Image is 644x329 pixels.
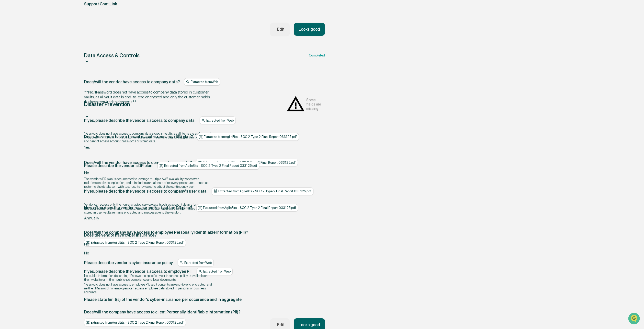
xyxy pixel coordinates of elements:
[3,72,34,81] a: 🔎Data Lookup
[37,65,41,69] div: 🗄️
[84,145,212,150] div: Yes
[178,259,214,266] div: Extracted from Web
[84,101,130,107] div: Disaster Prevention
[84,205,192,210] div: How often does the vendor review and/or test the DR plan?
[35,62,65,72] a: 🗄️Attestations
[275,322,285,327] div: Edit
[270,23,289,36] button: Edit
[17,44,65,48] div: We're available if you need us!
[10,74,32,79] span: Data Lookup
[84,242,212,246] div: No
[10,64,33,69] span: Preclearance
[17,39,84,44] div: Start new chat
[84,233,157,238] div: Does the vendor have cyber insurance?
[196,204,298,212] div: Extracted from AgileBits - SOC 2 Type 2 Final Report 033125.pdf
[157,162,259,170] div: Extracted from AgileBits - SOC 2 Type 2 Final Report 033125.pdf
[309,53,325,57] span: Completed
[84,163,153,168] div: Please describe the vendor's DR plan.
[84,2,117,6] div: Support Chat Link
[87,41,93,47] button: Start new chat
[184,78,220,86] div: Extracted from Web
[84,52,325,65] div: Data Access & ControlsCompleted
[5,75,9,79] div: 🔎
[294,23,325,36] button: Looks good
[36,86,62,90] a: Powered byPylon
[84,52,140,58] div: Data Access & Controls
[306,98,325,111] span: Some fields are missing
[197,133,299,141] div: Extracted from AgileBits - SOC 2 Type 2 Final Report 033125.pdf
[84,95,325,120] div: Disaster PreventionSome fields are missing
[42,64,63,69] span: Attestations
[84,79,180,84] div: Does/will the vendor have access to company data?
[84,177,212,189] p: The vendor’s DR plan is documented to leverage multiple AWS availability zones with real‑time dat...
[84,274,212,281] p: No public information describing 1Password's specific cyber insurance policy is available on thei...
[628,312,641,326] iframe: Open customer support
[5,39,14,48] img: 1746055101610-c473b297-6a78-478c-a979-82029cc54cd1
[84,260,174,265] div: Please describe vendor's cyber insurance policy.
[5,11,93,19] p: How can we help?
[51,87,62,90] span: Pylon
[5,65,9,69] div: 🖐️
[3,62,35,72] a: 🖐️Preclearance
[84,216,212,220] div: Annually
[84,297,243,302] div: Please state limit(s) of the vendor's cyber-insurance, per occurence and in aggregate.
[275,27,285,32] div: Edit
[84,134,193,139] div: Does the vendor have a formal disaster recovery (DR) plan?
